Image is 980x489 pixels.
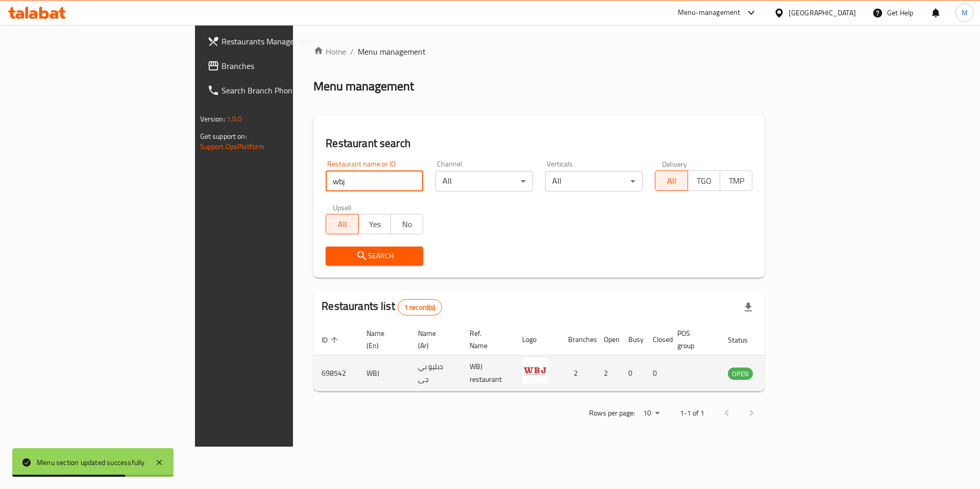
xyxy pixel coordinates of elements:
[322,299,442,315] h2: Restaurants list
[199,29,359,54] a: Restaurants Management
[200,112,225,126] span: Version:
[395,217,419,232] span: No
[418,327,449,352] span: Name (Ar)
[688,170,720,191] button: TGO
[222,60,351,72] span: Branches
[330,217,354,232] span: All
[398,303,442,312] span: 1 record(s)
[736,295,761,320] div: Export file
[659,174,683,188] span: All
[728,368,753,380] span: OPEN
[962,7,968,18] span: M
[724,174,748,188] span: TMP
[461,355,514,392] td: WBJ restaurant
[678,7,741,19] div: Menu-management
[560,324,596,355] th: Branches
[655,170,688,191] button: All
[410,355,461,392] td: دبليو بي جى
[545,171,643,191] div: All
[333,204,352,211] label: Upsell
[596,324,620,355] th: Open
[199,54,359,78] a: Branches
[322,334,341,346] span: ID
[326,214,358,234] button: All
[645,355,669,392] td: 0
[645,324,669,355] th: Closed
[720,170,752,191] button: TMP
[596,355,620,392] td: 2
[227,112,242,126] span: 1.0.0
[363,217,387,232] span: Yes
[326,247,423,265] button: Search
[435,171,533,191] div: All
[390,214,423,234] button: No
[200,140,265,153] a: Support.OpsPlatform
[366,327,398,352] span: Name (En)
[680,407,704,420] p: 1-1 of 1
[37,457,145,468] div: Menu section updated successfully
[789,7,856,18] div: [GEOGRAPHIC_DATA]
[313,324,808,392] table: enhanced table
[222,84,351,96] span: Search Branch Phone
[358,214,391,234] button: Yes
[398,299,442,315] div: Total records count
[313,45,765,58] nav: breadcrumb
[589,407,635,420] p: Rows per page:
[358,45,426,58] span: Menu management
[522,358,548,384] img: WBJ
[334,250,415,262] span: Search
[326,136,752,151] h2: Restaurant search
[620,324,645,355] th: Busy
[326,171,423,191] input: Search for restaurant name or ID..
[358,355,410,392] td: WBJ
[222,35,351,47] span: Restaurants Management
[199,78,359,103] a: Search Branch Phone
[639,406,664,421] div: Rows per page:
[662,160,688,167] label: Delivery
[620,355,645,392] td: 0
[728,334,761,346] span: Status
[514,324,560,355] th: Logo
[313,78,414,94] h2: Menu management
[200,130,247,143] span: Get support on:
[560,355,596,392] td: 2
[470,327,502,352] span: Ref. Name
[677,327,707,352] span: POS group
[692,174,716,188] span: TGO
